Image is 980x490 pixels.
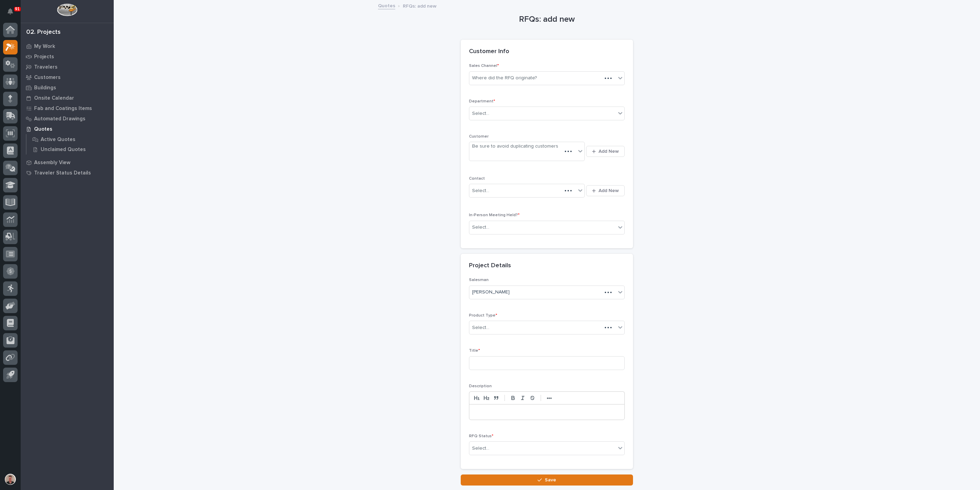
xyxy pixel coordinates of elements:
p: Projects [34,54,54,60]
button: Add New [586,185,625,196]
p: RFQs: add new [403,2,437,9]
p: 91 [15,7,20,11]
button: Add New [586,146,625,157]
span: RFQ Status [469,434,493,438]
p: Unclaimed Quotes [41,147,86,153]
span: Add New [599,148,619,154]
p: My Work [34,43,55,50]
a: Unclaimed Quotes [27,144,114,154]
span: Sales Channel [469,64,499,68]
a: Quotes [378,1,395,9]
div: Select... [472,224,489,231]
p: Buildings [34,85,56,91]
a: Assembly View [21,157,114,168]
button: ••• [544,394,554,402]
h2: Customer Info [469,48,509,56]
p: Customers [34,74,61,81]
div: Select... [472,445,489,452]
div: Select... [472,187,489,194]
a: Automated Drawings [21,113,114,124]
p: Active Quotes [41,137,75,143]
span: Department [469,99,495,103]
span: Description [469,384,492,388]
p: Fab and Coatings Items [34,106,92,112]
a: Traveler Status Details [21,168,114,178]
button: users-avatar [3,472,18,487]
span: Customer [469,134,489,139]
p: Quotes [34,126,52,132]
img: Workspace Logo [57,3,77,16]
a: Customers [21,72,114,82]
span: In-Person Meeting Held? [469,213,520,217]
p: Onsite Calendar [34,95,74,101]
h2: Project Details [469,262,511,270]
h1: RFQs: add new [461,14,633,24]
span: Contact [469,177,485,181]
a: Quotes [21,124,114,134]
div: Select... [472,324,489,331]
a: My Work [21,41,114,51]
div: Where did the RFQ originate? [472,74,537,82]
a: Projects [21,51,114,62]
button: Notifications [3,4,18,19]
div: 02. Projects [26,29,61,36]
p: Automated Drawings [34,116,85,122]
button: Save [461,474,633,486]
p: Assembly View [34,160,70,166]
a: Buildings [21,82,114,93]
strong: ••• [547,396,552,401]
span: Title [469,349,480,353]
div: Notifications91 [9,8,18,19]
a: Active Quotes [27,134,114,144]
div: Be sure to avoid duplicating customers [472,143,558,150]
p: Travelers [34,64,58,70]
span: Product Type [469,313,497,318]
span: Add New [599,188,619,194]
a: Onsite Calendar [21,93,114,103]
span: [PERSON_NAME] [472,289,510,296]
a: Travelers [21,62,114,72]
span: Save [545,477,556,483]
p: Traveler Status Details [34,170,91,176]
span: Salesman [469,278,489,282]
a: Fab and Coatings Items [21,103,114,113]
div: Select... [472,110,489,117]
